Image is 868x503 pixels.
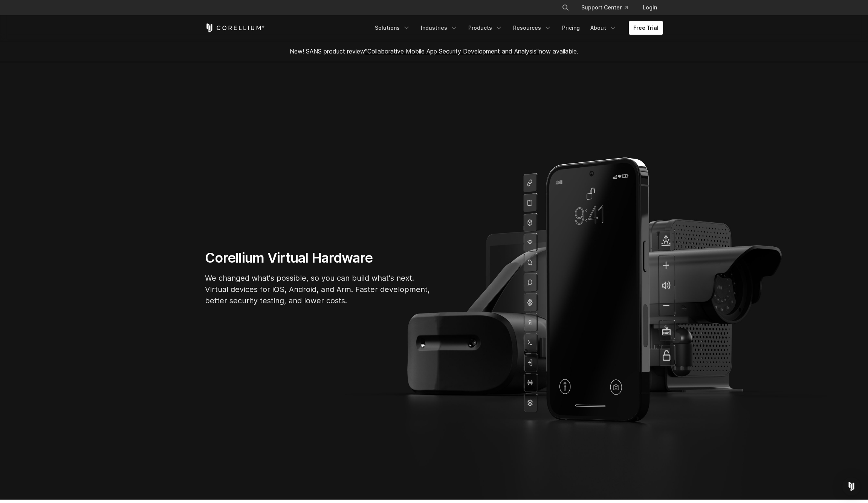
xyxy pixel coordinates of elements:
a: Corellium Home [205,23,265,32]
a: Pricing [558,21,584,35]
div: Navigation Menu [553,1,663,14]
a: Industries [416,21,462,35]
a: About [586,21,621,35]
a: "Collaborative Mobile App Security Development and Analysis" [365,47,539,55]
a: Login [637,1,663,14]
button: Search [559,1,572,14]
p: We changed what's possible, so you can build what's next. Virtual devices for iOS, Android, and A... [205,272,431,306]
div: Navigation Menu [370,21,663,35]
h1: Corellium Virtual Hardware [205,249,431,266]
a: Resources [509,21,556,35]
a: Support Center [575,1,634,14]
span: New! SANS product review now available. [290,47,578,55]
div: Open Intercom Messenger [842,477,860,495]
a: Products [464,21,507,35]
a: Free Trial [629,21,663,35]
a: Solutions [370,21,415,35]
